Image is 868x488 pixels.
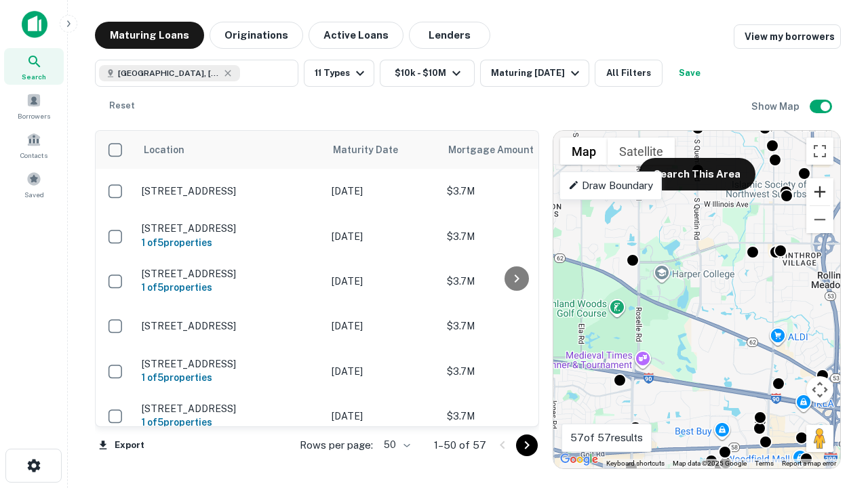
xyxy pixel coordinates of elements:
[673,460,747,467] span: Map data ©2025 Google
[448,142,551,158] span: Mortgage Amount
[557,451,601,468] a: Open this area in Google Maps (opens a new window)
[100,92,144,119] button: Reset
[806,425,833,452] button: Drag Pegman onto the map to open Street View
[22,11,47,38] img: capitalize-icon.png
[806,178,833,205] button: Zoom in
[210,22,303,49] button: Originations
[332,364,433,379] p: [DATE]
[751,99,802,114] h6: Show Map
[800,336,868,401] iframe: Chat Widget
[608,138,675,165] button: Show satellite imagery
[447,364,583,379] p: $3.7M
[325,131,440,169] th: Maturity Date
[142,235,318,250] h6: 1 of 5 properties
[491,65,583,81] div: Maturing [DATE]
[142,280,318,295] h6: 1 of 5 properties
[332,274,433,289] p: [DATE]
[309,22,403,49] button: Active Loans
[447,229,583,244] p: $3.7M
[332,184,433,199] p: [DATE]
[300,437,373,453] p: Rows per page:
[118,67,220,79] span: [GEOGRAPHIC_DATA], [GEOGRAPHIC_DATA]
[142,358,318,370] p: [STREET_ADDRESS]
[557,451,601,468] img: Google
[553,131,840,468] div: 0 0
[570,430,643,446] p: 57 of 57 results
[595,60,663,87] button: All Filters
[668,60,711,87] button: Save your search to get updates of matches that match your search criteria.
[560,138,608,165] button: Show street map
[734,24,841,49] a: View my borrowers
[142,268,318,280] p: [STREET_ADDRESS]
[440,131,589,169] th: Mortgage Amount
[95,22,204,49] button: Maturing Loans
[95,435,148,455] button: Export
[142,370,318,385] h6: 1 of 5 properties
[4,166,64,203] a: Saved
[333,142,416,158] span: Maturity Date
[755,460,774,467] a: Terms (opens in new tab)
[142,185,318,197] p: [STREET_ADDRESS]
[24,189,44,200] span: Saved
[135,131,325,169] th: Location
[332,229,433,244] p: [DATE]
[142,320,318,332] p: [STREET_ADDRESS]
[304,60,374,87] button: 11 Types
[142,415,318,430] h6: 1 of 5 properties
[143,142,184,158] span: Location
[480,60,589,87] button: Maturing [DATE]
[516,434,538,456] button: Go to next page
[332,409,433,424] p: [DATE]
[142,222,318,235] p: [STREET_ADDRESS]
[4,127,64,163] a: Contacts
[142,403,318,415] p: [STREET_ADDRESS]
[606,459,665,468] button: Keyboard shortcuts
[447,184,583,199] p: $3.7M
[18,110,50,121] span: Borrowers
[20,150,47,161] span: Contacts
[568,178,653,194] p: Draw Boundary
[380,60,475,87] button: $10k - $10M
[806,138,833,165] button: Toggle fullscreen view
[409,22,490,49] button: Lenders
[782,460,836,467] a: Report a map error
[447,319,583,333] p: $3.7M
[4,87,64,124] a: Borrowers
[434,437,486,453] p: 1–50 of 57
[447,409,583,424] p: $3.7M
[806,206,833,233] button: Zoom out
[639,158,755,190] button: Search This Area
[332,319,433,333] p: [DATE]
[22,71,46,82] span: Search
[378,435,412,455] div: 50
[447,274,583,289] p: $3.7M
[4,48,64,85] a: Search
